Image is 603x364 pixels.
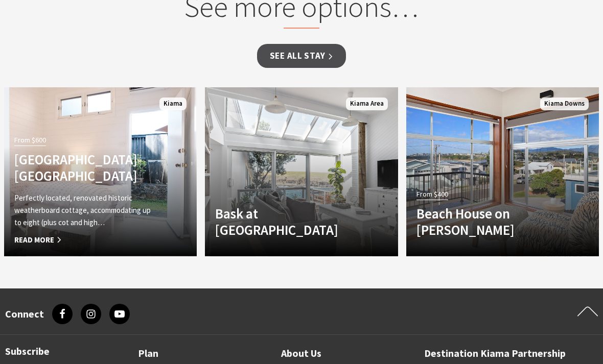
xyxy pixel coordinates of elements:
span: Kiama Area [346,98,388,110]
h4: [GEOGRAPHIC_DATA] [GEOGRAPHIC_DATA] [14,151,158,184]
a: Destination Kiama Partnership [424,345,566,362]
a: Plan [138,345,158,362]
a: See all Stay [257,44,346,68]
h3: Connect [5,308,44,320]
h4: Bask at [GEOGRAPHIC_DATA] [215,205,359,238]
a: From $600 [GEOGRAPHIC_DATA] [GEOGRAPHIC_DATA] Perfectly located, renovated historic weatherboard ... [4,87,197,256]
span: Kiama Downs [540,98,589,110]
span: From $600 [14,134,46,146]
h4: Beach House on [PERSON_NAME] [416,205,560,238]
span: Read More [14,234,158,246]
a: About Us [281,345,321,362]
p: Perfectly located, renovated historic weatherboard cottage, accommodating up to eight (plus cot a... [14,192,158,229]
span: Kiama [159,98,187,110]
span: From $400 [416,188,448,200]
a: Another Image Used Bask at [GEOGRAPHIC_DATA] Kiama Area [205,87,398,256]
h3: Subscribe [5,345,112,357]
a: From $400 Beach House on [PERSON_NAME] Kiama Downs [406,87,599,256]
